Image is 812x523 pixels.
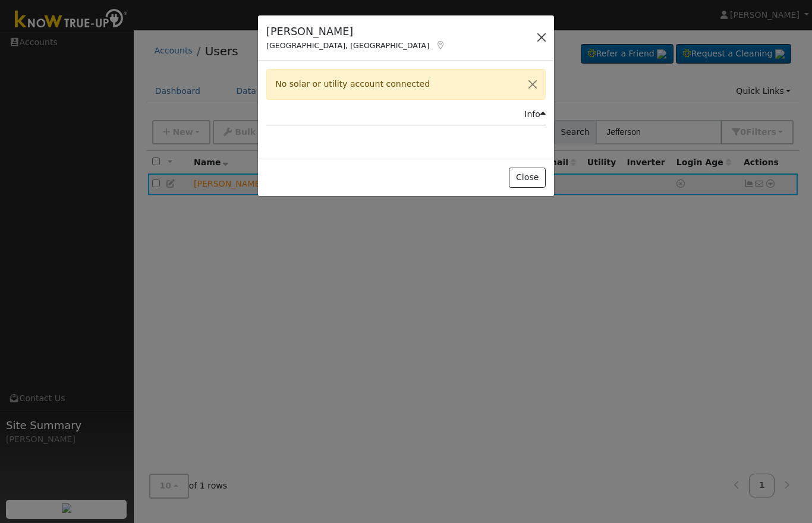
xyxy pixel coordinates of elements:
h5: [PERSON_NAME] [266,24,446,39]
div: No solar or utility account connected [266,69,546,99]
a: Map [435,40,446,50]
div: Info [524,108,546,121]
span: [GEOGRAPHIC_DATA], [GEOGRAPHIC_DATA] [266,41,429,50]
button: Close [509,168,545,188]
button: Close [520,70,545,99]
